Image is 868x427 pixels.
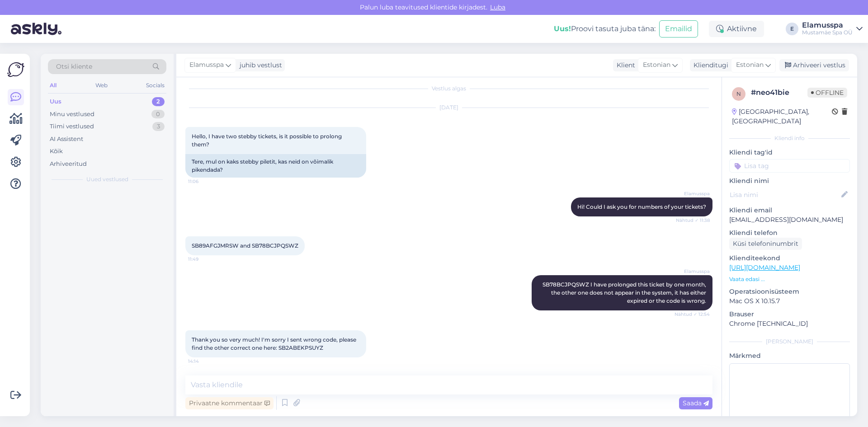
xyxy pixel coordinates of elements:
[50,110,94,119] div: Minu vestlused
[577,203,706,210] span: Hi! Could I ask you for numbers of your tickets?
[144,80,166,91] div: Socials
[690,61,728,70] div: Klienditugi
[185,397,274,409] div: Privaatne kommentaar
[675,311,710,318] span: Nähtud ✓ 12:54
[729,159,850,173] input: Lisa tag
[786,23,798,35] div: E
[50,97,61,106] div: Uus
[185,84,712,93] div: Vestlus algas
[554,24,571,33] b: Uus!
[188,256,222,263] span: 11:49
[729,275,850,283] p: Vaata edasi ...
[50,122,94,131] div: Tiimi vestlused
[676,190,710,197] span: Elamusspa
[94,80,109,91] div: Web
[192,336,358,351] span: Thank you so very much! I'm sorry I sent wrong code, please find the other correct one here: SB2A...
[802,29,853,36] div: Mustamäe Spa OÜ
[729,148,850,157] p: Kliendi tag'id
[729,228,850,238] p: Kliendi telefon
[7,61,24,78] img: Askly Logo
[729,319,850,328] p: Chrome [TECHNICAL_ID]
[676,217,710,224] span: Nähtud ✓ 11:38
[554,23,656,34] div: Proovi tasuta juba täna:
[192,133,343,148] span: Hello, I have two stebby tickets, is it possible to prolong them?
[729,263,800,272] a: [URL][DOMAIN_NAME]
[676,268,710,275] span: Elamusspa
[48,80,58,91] div: All
[730,190,840,200] input: Lisa nimi
[807,88,847,98] span: Offline
[729,310,850,319] p: Brauser
[736,60,764,70] span: Estonian
[152,97,165,106] div: 2
[613,61,635,70] div: Klient
[729,206,850,215] p: Kliendi email
[56,62,92,71] span: Otsi kliente
[732,107,832,126] div: [GEOGRAPHIC_DATA], [GEOGRAPHIC_DATA]
[487,3,508,11] span: Luba
[802,22,863,36] a: ElamusspaMustamäe Spa OÜ
[729,134,850,142] div: Kliendi info
[683,399,709,407] span: Saada
[729,215,850,225] p: [EMAIL_ADDRESS][DOMAIN_NAME]
[50,147,63,156] div: Kõik
[751,87,807,98] div: # neo41bie
[86,175,128,183] span: Uued vestlused
[802,22,853,29] div: Elamusspa
[709,21,764,37] div: Aktiivne
[189,60,224,70] span: Elamusspa
[729,296,850,306] p: Mac OS X 10.15.7
[236,61,282,70] div: juhib vestlust
[50,160,87,169] div: Arhiveeritud
[185,103,712,112] div: [DATE]
[729,351,850,361] p: Märkmed
[643,60,670,70] span: Estonian
[542,281,708,304] span: SB78BCJPQSWZ I have prolonged this ticket by one month, the other one does not appear in the syst...
[729,287,850,296] p: Operatsioonisüsteem
[188,178,222,185] span: 11:06
[729,238,802,250] div: Küsi telefoninumbrit
[736,90,741,97] span: n
[729,338,850,346] div: [PERSON_NAME]
[151,110,165,119] div: 0
[152,122,165,131] div: 3
[659,20,698,38] button: Emailid
[50,135,83,144] div: AI Assistent
[185,154,366,178] div: Tere, mul on kaks stebby piletit, kas neid on võimalik pikendada?
[188,358,222,365] span: 14:14
[779,59,849,71] div: Arhiveeri vestlus
[192,242,298,249] span: SB89AFGJMRSW and SB78BCJPQSWZ
[729,253,850,263] p: Klienditeekond
[729,176,850,186] p: Kliendi nimi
